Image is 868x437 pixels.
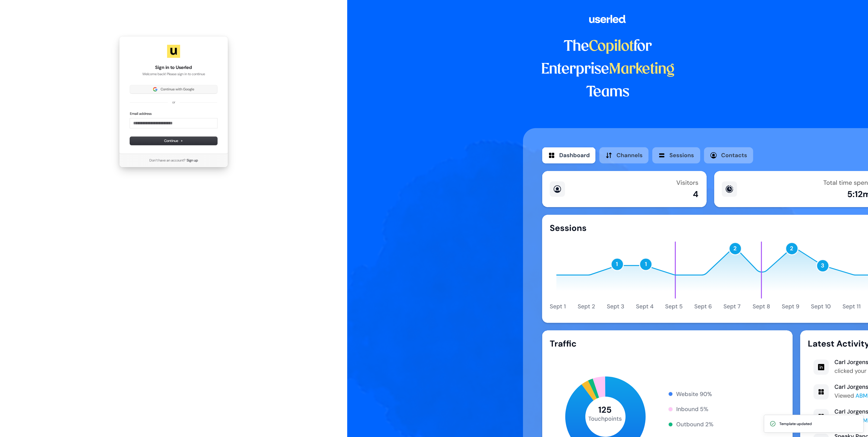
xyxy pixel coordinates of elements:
[130,85,217,93] button: Sign in with GoogleContinue with Google
[167,45,180,58] img: Userled
[172,100,175,105] p: or
[187,158,198,163] a: Sign up
[161,87,194,92] span: Continue with Google
[779,421,812,426] div: Template updated
[609,62,675,77] span: Marketing
[130,137,217,145] button: Continue
[589,40,634,54] span: Copilot
[130,64,217,71] h1: Sign in to Userled
[164,138,183,143] span: Continue
[130,111,152,116] label: Email address
[153,87,157,91] img: Sign in with Google
[130,72,217,77] p: Welcome back! Please sign in to continue
[149,158,186,163] span: Don’t have an account?
[523,35,693,104] h1: The for Enterprise Teams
